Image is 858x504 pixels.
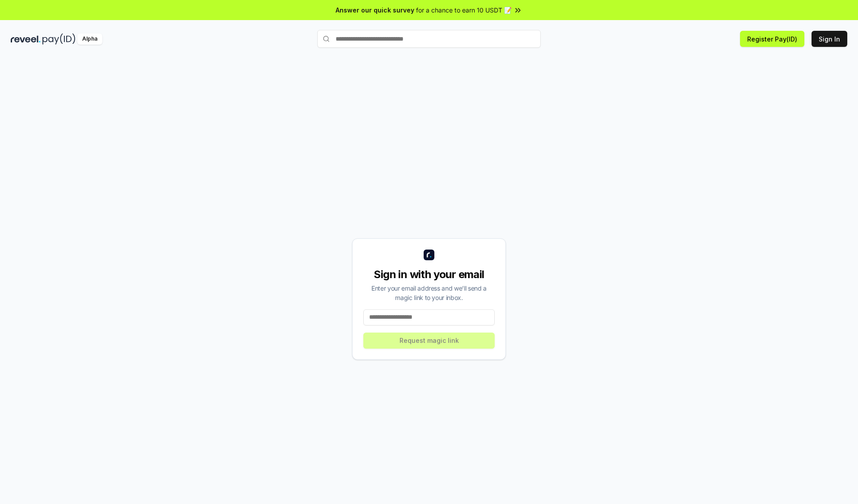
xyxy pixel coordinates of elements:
span: for a chance to earn 10 USDT 📝 [416,5,512,15]
img: logo_small [424,250,434,260]
button: Sign In [812,31,847,47]
div: Sign in with your email [363,267,495,282]
div: Enter your email address and we’ll send a magic link to your inbox. [363,283,495,302]
img: pay_id [42,33,76,45]
img: reveel_dark [11,33,41,45]
span: Answer our quick survey [336,5,414,15]
div: Alpha [77,33,102,45]
button: Register Pay(ID) [740,31,804,47]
